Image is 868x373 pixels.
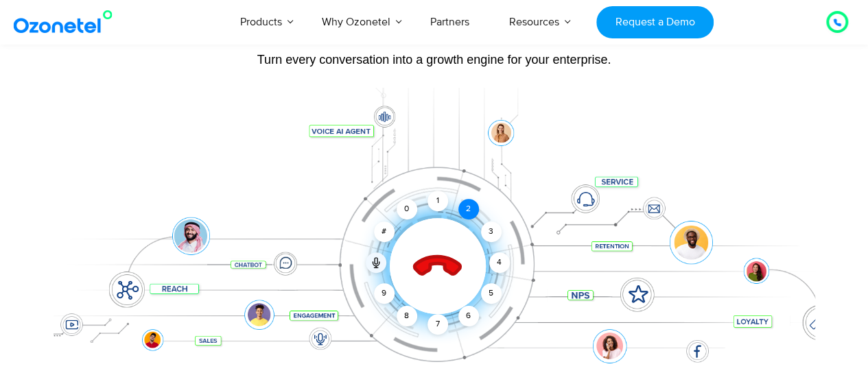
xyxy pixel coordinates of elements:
div: 7 [427,314,448,335]
div: 1 [427,191,448,211]
div: 3 [480,221,501,242]
div: 5 [480,283,501,304]
div: 4 [489,252,510,273]
a: Request a Demo [596,6,714,38]
div: 8 [397,306,417,326]
div: Turn every conversation into a growth engine for your enterprise. [54,52,815,67]
div: 6 [458,306,479,326]
div: 0 [397,199,417,219]
div: 9 [374,283,395,304]
div: # [374,221,395,242]
div: 2 [458,199,479,219]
